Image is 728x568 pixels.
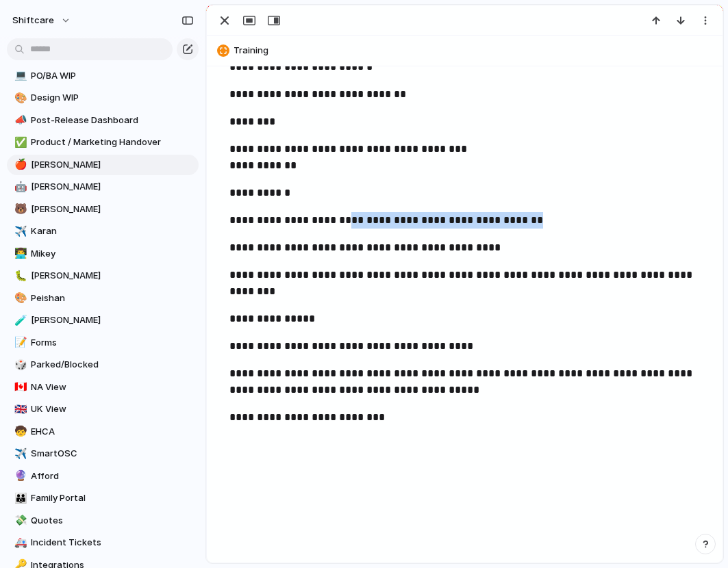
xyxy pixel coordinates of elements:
a: 🧒EHCA [7,422,199,442]
a: ✈️SmartOSC [7,443,199,464]
div: 🚑 [14,535,24,551]
button: 🚑 [12,536,26,550]
a: 🐛[PERSON_NAME] [7,266,199,286]
div: 🧪 [14,313,24,328]
div: 🇨🇦 [14,379,24,395]
a: 💻PO/BA WIP [7,66,199,86]
a: 🇨🇦NA View [7,377,199,398]
button: 🤖 [12,180,26,194]
button: 📝 [12,336,26,350]
button: 👪 [12,491,26,505]
a: 🇬🇧UK View [7,399,199,419]
span: EHCA [31,425,194,439]
span: Peishan [31,292,194,305]
span: NA View [31,380,194,394]
div: 💻 [14,68,24,83]
span: [PERSON_NAME] [31,180,194,194]
button: 🐻 [12,203,26,216]
button: 💸 [12,514,26,528]
a: 🧪[PERSON_NAME] [7,310,199,331]
a: 📣Post-Release Dashboard [7,110,199,131]
div: 🤖 [14,179,24,195]
a: 👪Family Portal [7,488,199,508]
a: 👨‍💻Mikey [7,244,199,264]
button: 👨‍💻 [12,247,26,261]
button: 💻 [12,69,26,83]
button: 📣 [12,114,26,127]
span: PO/BA WIP [31,69,194,83]
div: 📝 [14,335,24,350]
button: shiftcare [6,10,78,31]
button: 🐛 [12,269,26,283]
button: Training [213,40,716,62]
span: Incident Tickets [31,536,194,550]
button: 🍎 [12,158,26,172]
a: 🔮Afford [7,466,199,487]
div: 🎨 [14,90,24,106]
button: ✈️ [12,447,26,461]
button: 🎨 [12,91,26,105]
a: 🐻[PERSON_NAME] [7,199,199,220]
span: [PERSON_NAME] [31,313,194,327]
button: 🧒 [12,425,26,439]
span: [PERSON_NAME] [31,269,194,283]
span: Karan [31,224,194,238]
span: Afford [31,469,194,483]
span: [PERSON_NAME] [31,203,194,216]
span: Quotes [31,514,194,528]
div: 🎨Design WIP [7,88,199,108]
button: 🔮 [12,469,26,483]
span: SmartOSC [31,447,194,461]
a: ✅Product / Marketing Handover [7,132,199,153]
span: UK View [31,402,194,416]
span: Family Portal [31,491,194,505]
div: ✅ [14,135,24,151]
span: [PERSON_NAME] [31,158,194,172]
button: 🧪 [12,313,26,327]
a: 📝Forms [7,333,199,353]
span: Training [234,44,716,57]
div: 💸 [14,513,24,528]
div: 🎨 [14,290,24,306]
a: 🚑Incident Tickets [7,532,199,553]
div: 🧒 [14,424,24,439]
span: Parked/Blocked [31,358,194,372]
a: 💸Quotes [7,511,199,531]
span: Product / Marketing Handover [31,135,194,149]
a: 🎨Peishan [7,288,199,309]
div: ✈️ [14,446,24,462]
button: 🇨🇦 [12,380,26,394]
div: 👨‍💻 [14,246,24,261]
div: 🔮 [14,468,24,484]
button: ✈️ [12,224,26,238]
a: ✈️Karan [7,221,199,242]
span: shiftcare [12,14,54,27]
a: 🍎[PERSON_NAME] [7,155,199,175]
button: 🎨 [12,292,26,305]
div: 🎲 [14,357,24,373]
div: 🇬🇧 [14,402,24,417]
button: 🎲 [12,358,26,372]
button: ✅ [12,135,26,149]
div: 🐻 [14,201,24,217]
span: Design WIP [31,91,194,105]
a: 🎲Parked/Blocked [7,354,199,375]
